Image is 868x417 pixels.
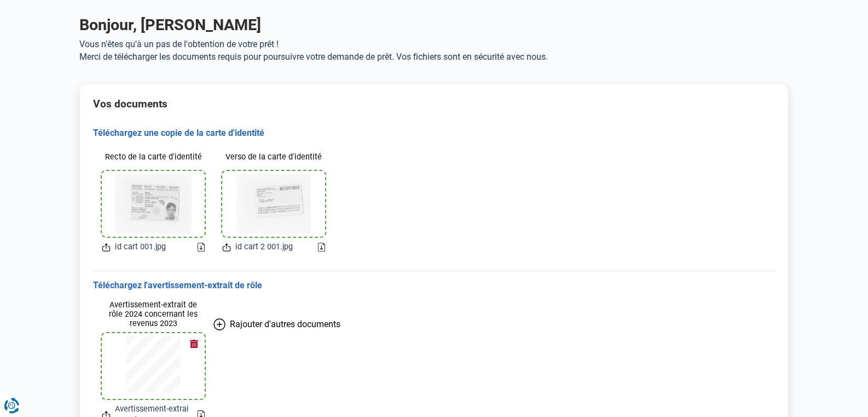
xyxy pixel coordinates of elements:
[93,98,775,110] h2: Vos documents
[235,241,293,253] span: id cart 2 001.jpg
[230,319,340,329] span: Rajouter d'autres documents
[115,174,192,233] img: idCard1File
[79,15,789,35] h1: Bonjour, [PERSON_NAME]
[213,292,340,357] button: Rajouter d'autres documents
[318,243,325,252] a: Download
[93,280,775,292] h3: Téléchargez l'avertissement-extrait de rôle
[79,52,789,62] p: Merci de télécharger les documents requis pour poursuivre votre demande de prêt. Vos fichiers son...
[115,241,166,253] span: id cart 001.jpg
[198,243,205,252] a: Download
[79,39,789,49] p: Vous n'êtes qu'à un pas de l'obtention de votre prêt !
[102,147,205,167] label: Recto de la carte d'identité
[93,128,775,139] h3: Téléchargez une copie de la carte d'identité
[222,147,325,167] label: Verso de la carte d'identité
[102,300,205,329] label: Avertissement-extrait de rôle 2024 concernant les revenus 2023
[236,174,311,233] img: idCard2File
